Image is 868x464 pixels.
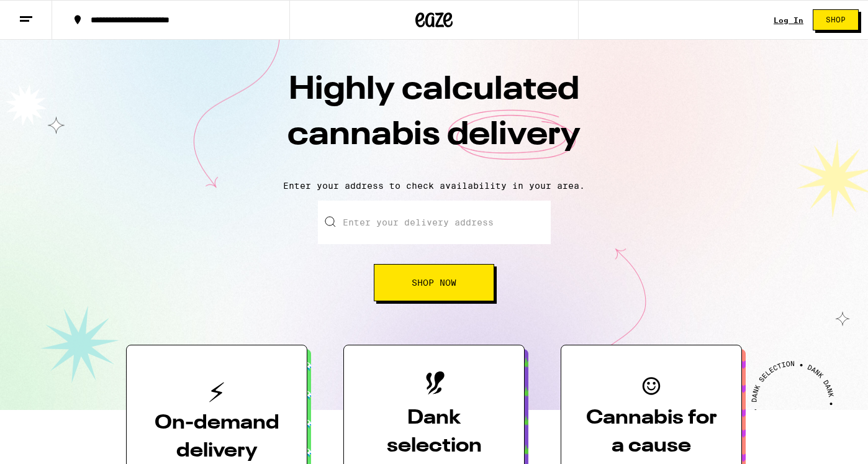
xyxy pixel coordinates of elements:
a: Log In [774,16,803,24]
h3: Dank selection [364,404,504,460]
span: Shop Now [412,278,456,287]
span: Shop [826,16,846,24]
a: Shop [803,9,868,30]
input: Enter your delivery address [318,201,551,244]
button: Shop Now [374,264,494,301]
h1: Highly calculated cannabis delivery [217,68,651,171]
p: Enter your address to check availability in your area. [12,181,856,191]
h3: Cannabis for a cause [581,404,721,460]
button: Shop [813,9,859,30]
